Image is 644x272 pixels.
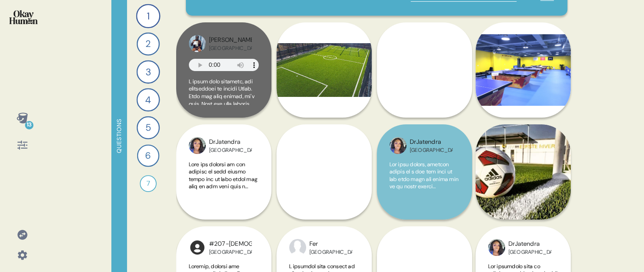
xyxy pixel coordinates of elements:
div: 1 [136,4,160,28]
div: 6 [137,145,159,167]
div: 5 [136,116,160,140]
div: 2 [136,33,159,55]
div: 4 [136,88,160,111]
img: okayhuman.3b1b6348.png [9,10,38,24]
div: 13 [25,121,33,129]
div: 3 [136,60,160,83]
div: 7 [140,175,157,192]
